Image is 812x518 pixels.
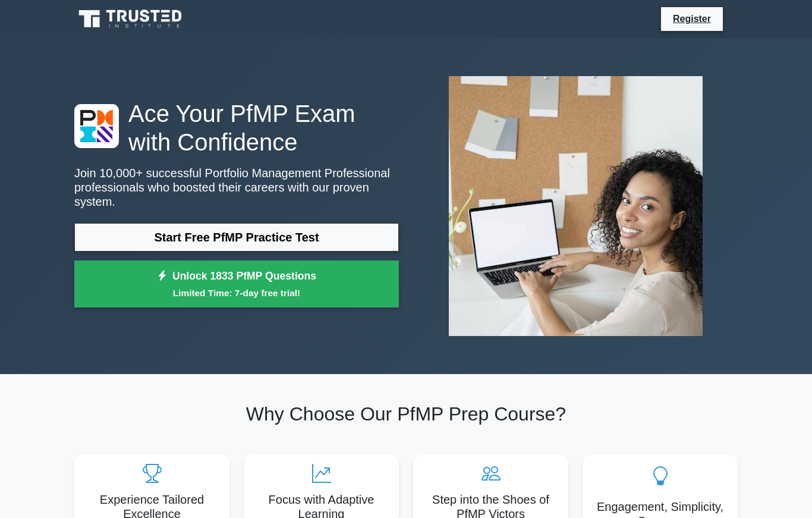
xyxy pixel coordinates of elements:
[74,260,399,308] a: Unlock 1833 PfMP QuestionsLimited Time: 7-day free trial!
[74,403,738,425] h2: Why Choose Our PfMP Prep Course?
[666,11,718,26] a: Register
[89,286,384,300] small: Limited Time: 7-day free trial!
[74,166,399,209] p: Join 10,000+ successful Portfolio Management Professional professionals who boosted their careers...
[74,99,399,156] h1: Ace Your PfMP Exam with Confidence
[74,223,399,252] a: Start Free PfMP Practice Test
